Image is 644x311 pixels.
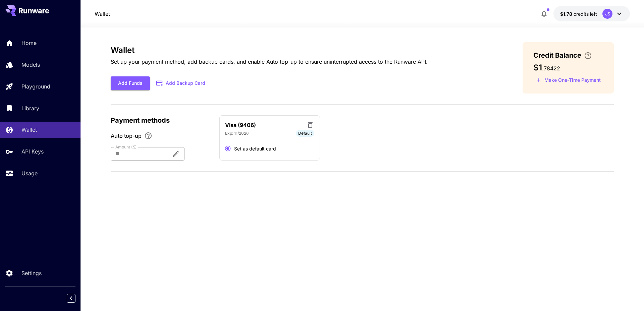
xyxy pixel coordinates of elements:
div: Collapse sidebar [72,292,80,304]
p: API Keys [21,147,44,155]
button: Add Funds [111,76,150,90]
span: $1 [533,63,542,72]
p: Library [21,104,39,112]
p: Home [21,39,37,47]
span: Auto top-up [111,132,142,140]
p: Settings [21,269,42,277]
p: Exp: 11/2026 [225,130,249,136]
h3: Wallet [111,46,428,55]
div: $1.78422 [560,10,597,17]
p: Visa (9406) [225,121,256,129]
p: Models [21,61,40,69]
button: Add Backup Card [150,77,212,90]
a: Wallet [95,10,110,18]
span: $1.78 [560,11,574,17]
button: Collapse sidebar [67,294,75,303]
label: Amount ($) [115,144,137,150]
p: Usage [21,169,38,177]
button: Enable Auto top-up to ensure uninterrupted service. We'll automatically bill the chosen amount wh... [142,132,155,140]
span: Default [296,130,314,136]
p: Playground [21,82,50,90]
p: Wallet [21,126,37,134]
button: $1.78422JS [553,6,630,21]
button: Make a one-time, non-recurring payment [533,75,604,85]
span: Set as default card [234,145,276,152]
span: credits left [574,11,597,17]
span: Credit Balance [533,50,581,60]
nav: breadcrumb [95,10,110,18]
div: JS [602,9,612,19]
p: Set up your payment method, add backup cards, and enable Auto top-up to ensure uninterrupted acce... [111,58,428,66]
button: Enter your card details and choose an Auto top-up amount to avoid service interruptions. We'll au... [581,52,595,60]
p: Payment methods [111,115,211,125]
span: . 78422 [542,65,560,72]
